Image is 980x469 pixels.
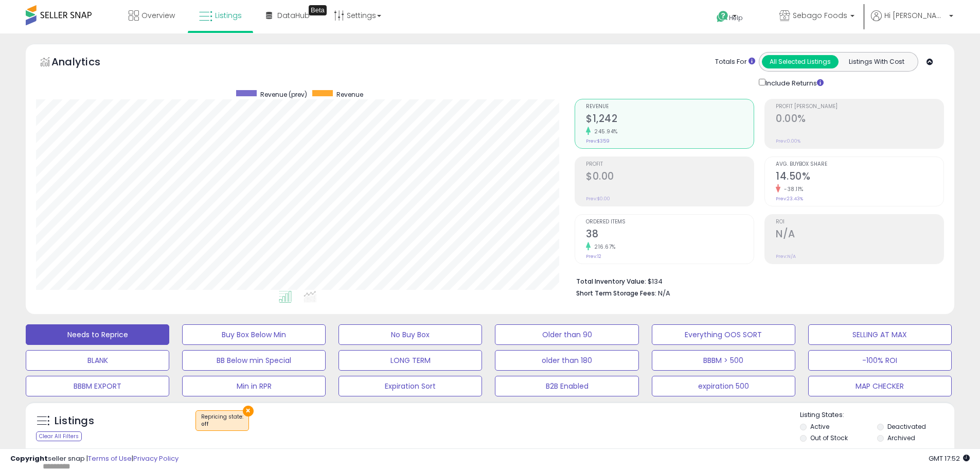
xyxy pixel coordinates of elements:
h5: Listings [55,414,94,428]
button: B2B Enabled [495,376,638,396]
label: Out of Stock [810,433,848,442]
button: older than 180 [495,350,638,371]
a: Help [708,3,763,33]
button: Everything OOS SORT [652,324,795,345]
button: All Selected Listings [762,55,839,68]
button: Needs to Reprice [26,324,169,345]
span: N/A [658,288,670,298]
button: No Buy Box [338,324,482,345]
h2: 0.00% [776,113,943,127]
button: Buy Box Below Min [182,324,326,345]
small: Prev: $0.00 [586,196,610,202]
small: -38.11% [780,185,804,193]
i: Get Help [716,10,729,23]
span: Revenue [586,104,754,110]
button: BB Below min Special [182,350,326,371]
span: Listings [215,10,242,21]
span: Profit [PERSON_NAME] [776,104,943,110]
span: 2025-09-10 17:52 GMT [929,454,970,463]
small: 216.67% [591,243,616,251]
h2: N/A [776,228,943,242]
span: Avg. Buybox Share [776,162,943,167]
small: Prev: 23.43% [776,196,803,202]
button: -100% ROI [808,350,952,371]
button: BBBM EXPORT [26,376,169,396]
p: Listing States: [800,410,954,420]
span: Help [729,13,743,22]
span: Revenue (prev) [260,90,307,99]
button: LONG TERM [338,350,482,371]
small: Prev: $359 [586,138,610,144]
b: Total Inventory Value: [576,277,646,286]
small: Prev: 12 [586,253,601,259]
div: Totals For [715,57,755,67]
button: × [243,406,254,416]
span: Sebago Foods [793,10,847,21]
h2: 14.50% [776,170,943,184]
label: Archived [887,433,915,442]
div: Clear All Filters [36,431,82,441]
small: Prev: N/A [776,253,796,259]
button: SELLING AT MAX [808,324,952,345]
div: seller snap | | [10,454,179,464]
span: ROI [776,219,943,225]
button: Min in RPR [182,376,326,396]
span: Repricing state : [201,413,243,428]
button: MAP CHECKER [808,376,952,396]
button: Older than 90 [495,324,638,345]
button: Expiration Sort [338,376,482,396]
span: Hi [PERSON_NAME] [884,10,946,21]
small: Prev: 0.00% [776,138,800,144]
a: Hi [PERSON_NAME] [871,10,953,33]
div: Include Returns [751,77,836,89]
h2: 38 [586,228,754,242]
h5: Analytics [51,55,120,72]
span: Profit [586,162,754,167]
small: 245.94% [591,128,618,135]
a: Terms of Use [88,454,132,463]
button: BBBM > 500 [652,350,795,371]
a: Privacy Policy [133,454,179,463]
div: Tooltip anchor [309,5,327,15]
label: Deactivated [887,422,926,431]
button: BLANK [26,350,169,371]
span: Ordered Items [586,219,754,225]
span: Revenue [336,90,363,99]
div: off [201,421,243,428]
button: expiration 500 [652,376,795,396]
li: $134 [576,274,936,287]
span: DataHub [277,10,310,21]
span: Overview [141,10,175,21]
strong: Copyright [10,454,48,463]
b: Short Term Storage Fees: [576,289,656,298]
label: Active [810,422,829,431]
h2: $1,242 [586,113,754,127]
button: Listings With Cost [838,55,915,68]
h2: $0.00 [586,170,754,184]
